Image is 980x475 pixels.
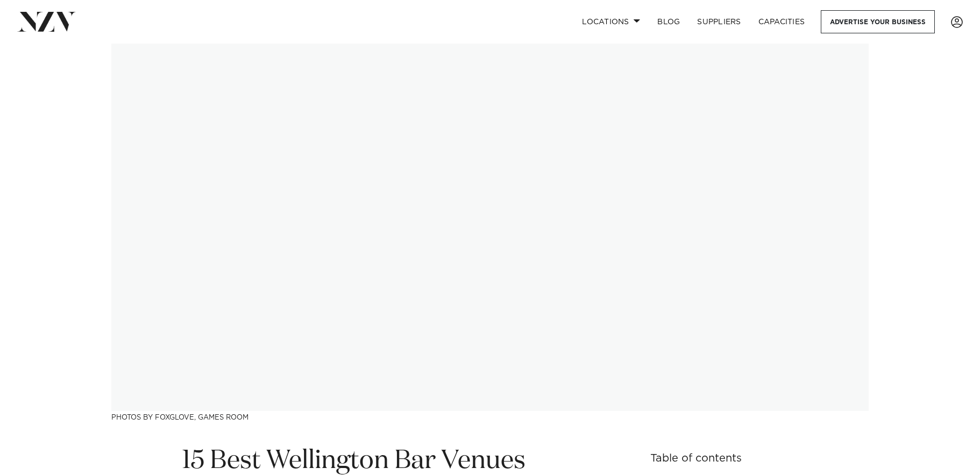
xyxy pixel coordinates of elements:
img: nzv-logo.png [17,12,76,31]
h6: Table of contents [650,453,798,464]
a: Locations [573,10,649,33]
a: SUPPLIERS [688,10,749,33]
a: BLOG [649,10,688,33]
a: Advertise your business [821,10,935,33]
h3: Photos by Foxglove, Games Room [111,411,869,422]
a: Capacities [750,10,814,33]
